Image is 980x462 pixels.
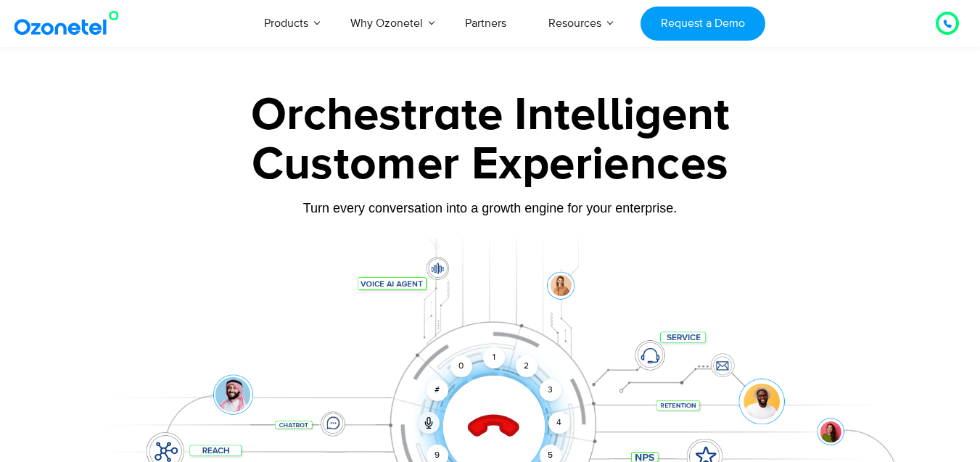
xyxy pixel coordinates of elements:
a: Request a Demo [641,7,765,41]
div: 1 [483,347,505,368]
div: 2 [516,355,538,377]
div: # [427,379,448,401]
div: 4 [548,412,570,434]
div: 3 [539,379,561,401]
div: Orchestrate Intelligent [37,92,944,139]
div: Turn every conversation into a growth engine for your enterprise. [37,200,944,216]
div: Customer Experiences [37,130,944,199]
div: 0 [450,355,472,377]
